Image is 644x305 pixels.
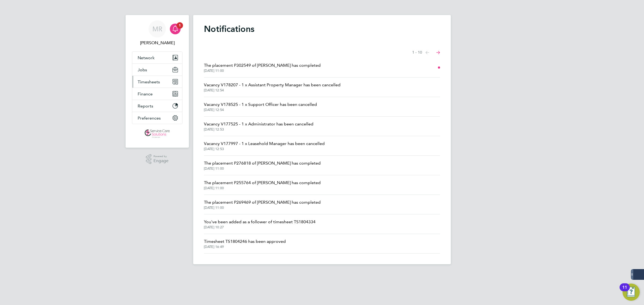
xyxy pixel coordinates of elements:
span: Engage [153,159,169,163]
span: Vacancy V178207 - 1 x Assistant Property Manager has been cancelled [204,82,341,88]
a: Vacancy V178207 - 1 x Assistant Property Manager has been cancelled[DATE] 12:54 [204,82,341,92]
span: Finance [138,91,153,96]
a: The placement P255764 of [PERSON_NAME] has completed[DATE] 11:00 [204,180,321,190]
span: Vacancy V177525 - 1 x Administrator has been cancelled [204,121,313,127]
a: Powered byEngage [146,154,169,164]
button: Jobs [132,64,182,76]
span: You've been added as a follower of timesheet TS1804334 [204,219,316,225]
span: Preferences [138,116,161,121]
span: The placement P255764 of [PERSON_NAME] has completed [204,180,321,186]
span: Timesheets [138,79,160,84]
span: [DATE] 11:00 [204,69,321,73]
button: Preferences [132,112,182,124]
button: Open Resource Center, 11 new notifications [623,284,640,301]
a: Vacancy V178525 - 1 x Support Officer has been cancelled[DATE] 12:54 [204,101,317,112]
span: Jobs [138,67,147,72]
span: Network [138,55,155,60]
a: The placement P276818 of [PERSON_NAME] has completed[DATE] 11:00 [204,160,321,171]
span: The placement P276818 of [PERSON_NAME] has completed [204,160,321,166]
nav: Main navigation [126,15,189,148]
span: Vacancy V177997 - 1 x Leasehold Manager has been cancelled [204,140,325,147]
button: Finance [132,88,182,100]
span: 1 [177,22,183,29]
span: Matt Robson [132,40,182,46]
span: [DATE] 12:53 [204,127,313,132]
a: The placement P302549 of [PERSON_NAME] has completed[DATE] 11:00 [204,62,321,73]
span: Timesheet TS1804246 has been approved [204,238,286,245]
button: Network [132,52,182,64]
span: [DATE] 12:54 [204,88,341,92]
span: The placement P269469 of [PERSON_NAME] has completed [204,199,321,206]
span: The placement P302549 of [PERSON_NAME] has completed [204,62,321,69]
span: [DATE] 11:00 [204,166,321,171]
span: [DATE] 12:53 [204,147,325,151]
button: Reports [132,100,182,112]
button: Timesheets [132,76,182,88]
span: [DATE] 16:49 [204,245,286,249]
h1: Notifications [204,24,440,34]
span: [DATE] 10:27 [204,225,316,229]
span: [DATE] 11:00 [204,186,321,190]
a: Timesheet TS1804246 has been approved[DATE] 16:49 [204,238,286,249]
span: [DATE] 11:00 [204,206,321,210]
span: Reports [138,103,153,109]
span: 1 - 10 [412,50,422,55]
span: MR [152,25,162,32]
span: Vacancy V178525 - 1 x Support Officer has been cancelled [204,101,317,108]
span: Powered by [153,154,169,159]
a: Go to home page [132,129,182,138]
span: [DATE] 12:54 [204,108,317,112]
a: You've been added as a follower of timesheet TS1804334[DATE] 10:27 [204,219,316,229]
a: Vacancy V177525 - 1 x Administrator has been cancelled[DATE] 12:53 [204,121,313,132]
div: 11 [622,287,627,294]
a: MR[PERSON_NAME] [132,20,182,46]
a: 1 [170,20,181,38]
img: servicecare-logo-retina.png [145,129,170,138]
a: Vacancy V177997 - 1 x Leasehold Manager has been cancelled[DATE] 12:53 [204,140,325,151]
a: The placement P269469 of [PERSON_NAME] has completed[DATE] 11:00 [204,199,321,210]
nav: Select page of notifications list [412,47,440,58]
